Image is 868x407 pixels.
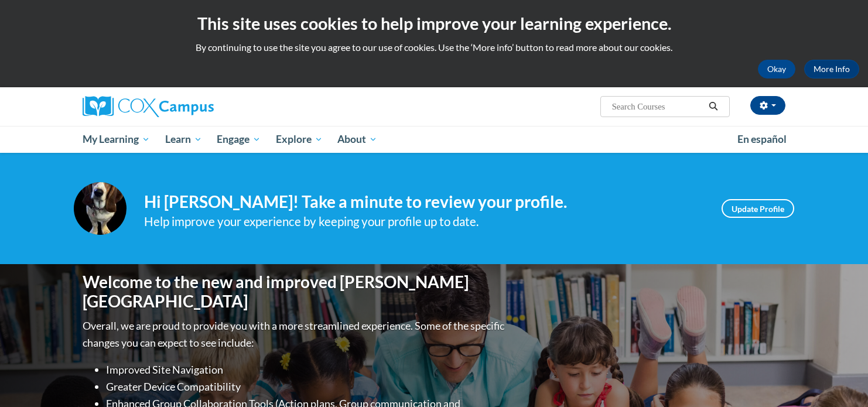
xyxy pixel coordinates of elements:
div: Main menu [65,126,803,153]
a: Explore [268,126,330,153]
p: Overall, we are proud to provide you with a more streamlined experience. Some of the specific cha... [83,317,507,351]
a: Cox Campus [83,96,305,117]
div: Help improve your experience by keeping your profile up to date. [144,212,704,231]
span: Learn [165,132,202,146]
button: Account Settings [750,96,785,115]
span: En español [737,133,787,145]
p: By continuing to use the site you agree to our use of cookies. Use the ‘More info’ button to read... [9,41,859,54]
a: About [330,126,385,153]
a: Learn [158,126,210,153]
span: My Learning [83,132,150,146]
input: Search Courses [611,100,705,114]
button: Search [705,100,722,114]
span: Engage [217,132,261,146]
h1: Welcome to the new and improved [PERSON_NAME][GEOGRAPHIC_DATA] [83,272,507,312]
li: Improved Site Navigation [106,361,507,378]
img: Cox Campus [83,96,214,117]
a: En español [730,127,794,152]
a: My Learning [75,126,158,153]
a: More Info [804,60,859,78]
img: Profile Image [74,182,127,235]
h2: This site uses cookies to help improve your learning experience. [9,12,859,35]
li: Greater Device Compatibility [106,378,507,395]
span: Explore [276,132,323,146]
a: Engage [209,126,268,153]
span: About [337,132,377,146]
button: Okay [758,60,795,78]
h4: Hi [PERSON_NAME]! Take a minute to review your profile. [144,192,704,212]
a: Update Profile [722,199,794,218]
